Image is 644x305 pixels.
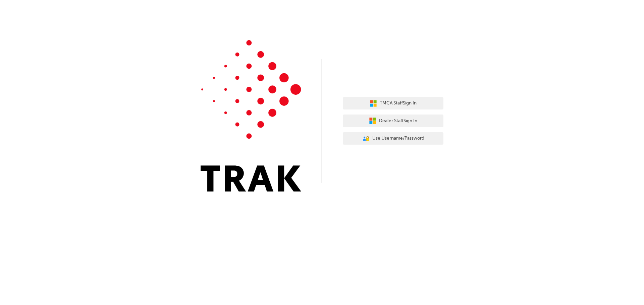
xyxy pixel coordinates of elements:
[343,132,443,145] button: Use Username/Password
[379,117,417,125] span: Dealer Staff Sign In
[372,135,424,142] span: Use Username/Password
[343,97,443,110] button: TMCA StaffSign In
[343,115,443,127] button: Dealer StaffSign In
[380,99,417,107] span: TMCA Staff Sign In
[201,40,301,192] img: Trak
